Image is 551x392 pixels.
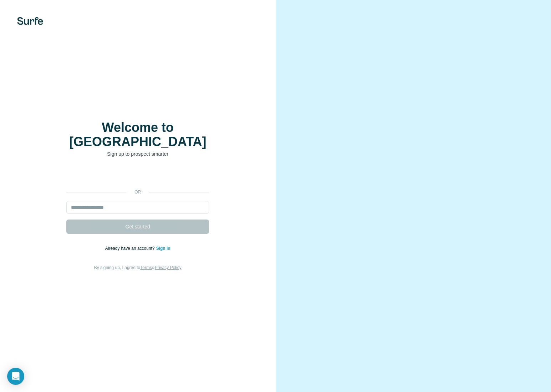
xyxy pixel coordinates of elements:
[66,120,209,149] h1: Welcome to [GEOGRAPHIC_DATA]
[126,189,149,195] p: or
[66,150,209,158] p: Sign up to prospect smarter
[155,265,182,270] a: Privacy Policy
[156,246,170,251] a: Sign in
[140,265,152,270] a: Terms
[7,368,24,385] div: Open Intercom Messenger
[105,246,156,251] span: Already have an account?
[17,17,43,25] img: Surfe's logo
[94,265,182,270] span: By signing up, I agree to &
[63,168,213,184] iframe: Sign in with Google Button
